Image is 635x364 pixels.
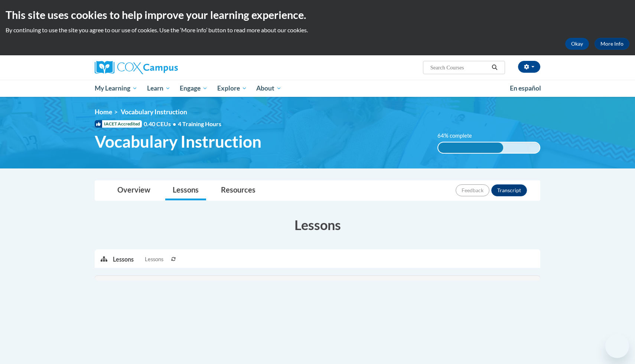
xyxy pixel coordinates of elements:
[110,181,158,200] a: Overview
[214,181,263,200] a: Resources
[489,63,500,72] button: Search
[147,84,170,93] span: Learn
[252,80,287,97] a: About
[605,334,629,358] iframe: Button to launch messaging window
[144,120,178,128] span: 0.40 CEUs
[95,108,112,116] a: Home
[95,216,540,234] h3: Lessons
[518,61,540,73] button: Account Settings
[438,142,503,153] div: 64% complete
[90,80,142,97] a: My Learning
[212,80,252,97] a: Explore
[256,84,281,93] span: About
[121,108,187,116] span: Vocabulary Instruction
[217,84,247,93] span: Explore
[113,255,134,263] p: Lessons
[6,7,629,22] h2: This site uses cookies to help improve your learning experience.
[84,80,551,97] div: Main menu
[456,184,489,196] button: Feedback
[595,38,629,50] a: More Info
[173,120,176,127] span: •
[95,132,261,151] span: Vocabulary Instruction
[178,120,221,127] span: 4 Training Hours
[565,38,589,50] button: Okay
[180,84,208,93] span: Engage
[95,61,236,74] a: Cox Campus
[95,120,142,128] span: IACET Accredited
[437,132,480,140] label: 64% complete
[165,181,206,200] a: Lessons
[95,61,178,74] img: Cox Campus
[145,255,163,263] span: Lessons
[430,63,489,72] input: Search Courses
[142,80,175,97] a: Learn
[6,26,629,34] p: By continuing to use the site you agree to our use of cookies. Use the ‘More info’ button to read...
[95,84,137,93] span: My Learning
[510,84,541,92] span: En español
[505,81,546,96] a: En español
[175,80,212,97] a: Engage
[491,184,527,196] button: Transcript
